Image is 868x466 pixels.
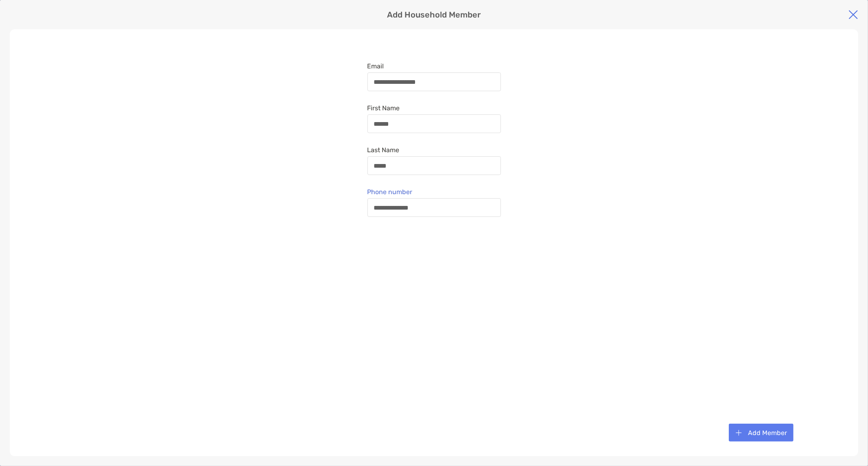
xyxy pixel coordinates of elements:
span: Last Name [367,146,501,154]
span: Email [367,62,501,70]
input: Email [368,79,501,85]
input: Last Name [368,162,501,169]
span: First Name [367,104,501,112]
img: close [848,10,858,20]
input: First Name [368,120,501,127]
button: Add Member [729,424,794,442]
input: Phone number [368,204,501,211]
img: button icon [735,429,742,436]
p: Add Household Member [387,10,481,20]
span: Phone number [367,188,501,196]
